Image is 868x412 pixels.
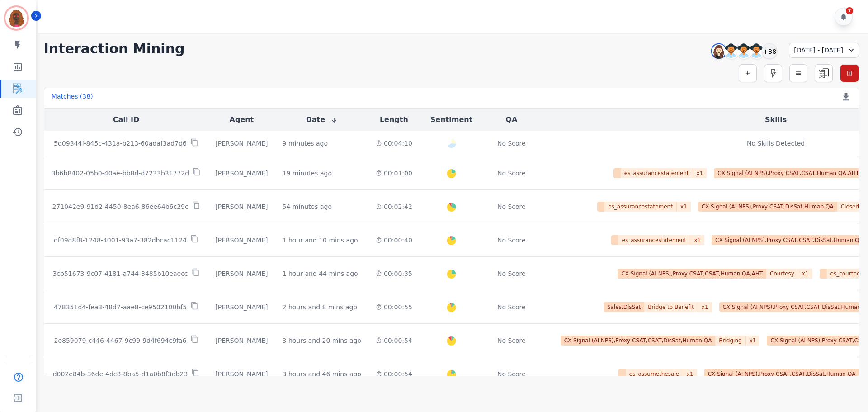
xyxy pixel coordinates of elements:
[798,269,812,279] span: x 1
[677,202,691,212] span: x 1
[715,336,745,346] span: Bridging
[497,369,526,379] div: No Score
[683,369,697,379] span: x 1
[54,303,187,312] p: 478351d4-fea3-48d7-aae8-ce9502100bf5
[561,336,716,346] span: CX Signal (AI NPS),Proxy CSAT,CSAT,DisSat,Human QA
[618,269,766,279] span: CX Signal (AI NPS),Proxy CSAT,CSAT,Human QA,AHT
[215,139,268,148] div: [PERSON_NAME]
[604,202,677,212] span: es_assurancestatement
[376,139,412,148] div: 00:04:10
[215,169,268,178] div: [PERSON_NAME]
[215,236,268,245] div: [PERSON_NAME]
[497,303,526,312] div: No Score
[283,202,332,211] div: 54 minutes ago
[497,269,526,278] div: No Score
[714,168,863,178] span: CX Signal (AI NPS),Proxy CSAT,CSAT,Human QA,AHT
[746,336,760,346] span: x 1
[380,114,408,125] button: Length
[283,139,328,148] div: 9 minutes ago
[626,369,683,379] span: es_assumethesale
[283,269,358,278] div: 1 hour and 44 mins ago
[789,43,859,58] div: [DATE] - [DATE]
[283,336,361,345] div: 3 hours and 20 mins ago
[283,236,358,245] div: 1 hour and 10 mins ago
[766,269,798,279] span: Courtesy
[644,302,698,312] span: Bridge to Benefit
[497,202,526,211] div: No Score
[497,236,526,245] div: No Score
[54,236,187,245] p: df09d8f8-1248-4001-93a7-382dbcac1124
[621,168,693,178] span: es_assurancestatement
[690,235,704,245] span: x 1
[52,169,189,178] p: 3b6b8402-05b0-40ae-bb8d-d7233b31772d
[430,114,472,125] button: Sentiment
[497,336,526,345] div: No Score
[698,202,837,212] span: CX Signal (AI NPS),Proxy CSAT,DisSat,Human QA
[283,369,361,379] div: 3 hours and 46 mins ago
[53,369,188,379] p: d002e84b-36de-4dc8-8ba5-d1a0b8f3db23
[497,139,526,148] div: No Score
[376,303,412,312] div: 00:00:55
[215,369,268,379] div: [PERSON_NAME]
[376,169,412,178] div: 00:01:00
[376,369,412,379] div: 00:00:54
[765,114,787,125] button: Skills
[215,336,268,345] div: [PERSON_NAME]
[505,114,517,125] button: QA
[618,235,691,245] span: es_assurancestatement
[54,139,187,148] p: 5d09344f-845c-431a-b213-60adaf3ad7d6
[5,7,27,29] img: Bordered avatar
[846,7,853,14] div: 7
[54,336,187,345] p: 2e859079-c446-4467-9c99-9d4f694c9fa6
[52,92,93,104] div: Matches ( 38 )
[698,302,712,312] span: x 1
[762,43,777,59] div: +38
[747,139,805,148] div: No Skills Detected
[283,303,358,312] div: 2 hours and 8 mins ago
[283,169,332,178] div: 19 minutes ago
[52,202,188,211] p: 271042e9-91d2-4450-8ea6-86ee64b6c29c
[113,114,139,125] button: Call ID
[693,168,707,178] span: x 1
[376,202,412,211] div: 00:02:42
[52,269,188,278] p: 3cb51673-9c07-4181-a744-3485b10eaecc
[704,369,859,379] span: CX Signal (AI NPS),Proxy CSAT,CSAT,DisSat,Human QA
[44,41,185,57] h1: Interaction Mining
[215,202,268,211] div: [PERSON_NAME]
[712,235,867,245] span: CX Signal (AI NPS),Proxy CSAT,CSAT,DisSat,Human QA
[497,169,526,178] div: No Score
[306,114,338,125] button: Date
[230,114,254,125] button: Agent
[376,236,412,245] div: 00:00:40
[376,269,412,278] div: 00:00:35
[376,336,412,345] div: 00:00:54
[215,303,268,312] div: [PERSON_NAME]
[604,302,644,312] span: Sales,DisSat
[215,269,268,278] div: [PERSON_NAME]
